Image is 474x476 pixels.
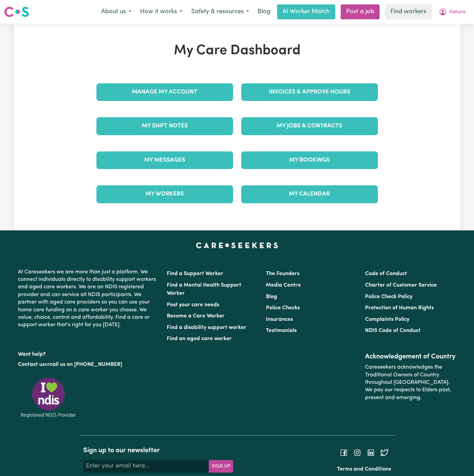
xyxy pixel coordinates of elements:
[92,43,382,59] h1: My Care Dashboard
[4,4,29,20] a: Careseekers logo
[365,305,434,311] a: Protection of Human Rights
[83,460,209,472] input: Enter your email here...
[167,302,219,308] a: Post your care needs
[96,151,233,169] a: My Messages
[341,4,380,19] a: Post a job
[365,361,456,404] p: Careseekers acknowledges the Traditional Owners of Country throughout [GEOGRAPHIC_DATA]. We pay o...
[450,8,466,16] span: Kishore
[353,450,361,455] a: Follow Careseekers on Instagram
[241,117,378,135] a: My Jobs & Contracts
[196,243,278,248] a: Careseekers home page
[385,4,432,19] a: Find workers
[266,317,293,322] a: Insurances
[411,433,424,446] iframe: Close message
[96,83,233,101] a: Manage My Account
[50,362,122,367] a: call us on [PHONE_NUMBER]
[209,460,233,472] button: Subscribe
[241,185,378,203] a: My Calendar
[241,151,378,169] a: My Bookings
[266,328,297,333] a: Testimonials
[18,348,159,358] p: Want help?
[277,4,335,19] a: AI Worker Match
[97,5,136,19] button: About us
[447,449,469,471] iframe: Button to launch messaging window
[266,283,301,288] a: Media Centre
[96,185,233,203] a: My Workers
[365,328,421,333] a: NDIS Code of Conduct
[18,376,79,419] img: Registered NDIS provider
[367,450,375,455] a: Follow Careseekers on LinkedIn
[18,358,159,371] p: or
[266,271,299,276] a: The Founders
[253,4,274,19] a: Blog
[365,317,409,322] a: Complaints Policy
[136,5,187,19] button: How it works
[365,271,407,276] a: Code of Conduct
[18,266,159,332] p: At Careseekers we are more than just a platform. We connect individuals directly to disability su...
[266,305,300,311] a: Police Checks
[96,117,233,135] a: My Shift Notes
[241,83,378,101] a: Invoices & Approve Hours
[365,353,456,361] h2: Acknowledgement of Country
[266,294,277,299] a: Blog
[337,467,391,472] a: Terms and Conditions
[18,362,45,367] a: Contact us
[340,450,348,455] a: Follow Careseekers on Facebook
[83,447,233,455] h2: Sign up to our newsletter
[365,294,412,299] a: Police Check Policy
[167,313,225,319] a: Become a Care Worker
[187,5,253,19] button: Safety & resources
[434,5,470,19] button: My Account
[167,283,241,296] a: Find a Mental Health Support Worker
[380,450,388,455] a: Follow Careseekers on Twitter
[167,325,246,330] a: Find a disability support worker
[365,283,437,288] a: Charter of Customer Service
[167,271,223,276] a: Find a Support Worker
[167,336,232,342] a: Find an aged care worker
[4,6,29,18] img: Careseekers logo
